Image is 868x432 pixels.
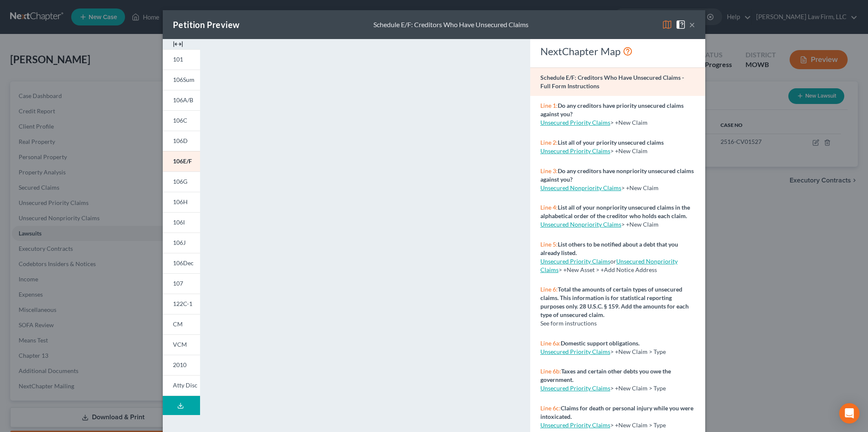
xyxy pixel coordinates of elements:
span: 106J [173,239,186,246]
img: map-eea8200ae884c6f1103ae1953ef3d486a96c86aabb227e865a55264e3737af1f.svg [662,20,672,30]
a: Unsecured Priority Claims [540,119,610,126]
a: 106H [163,192,200,212]
span: Line 6b: [540,367,561,375]
strong: Domestic support obligations. [561,339,640,347]
span: 106C [173,117,187,124]
img: help-close-5ba153eb36485ed6c1ea00a893f15db1cb9b99d6cae46e1a8edb6c62d00a1a76.svg [676,20,686,30]
span: or [540,258,616,265]
span: Line 1: [540,102,558,109]
span: > +New Claim > Type [610,421,666,429]
span: 2010 [173,361,186,368]
span: 106A/B [173,96,193,104]
strong: Claims for death or personal injury while you were intoxicated. [540,404,693,420]
span: 107 [173,280,183,287]
span: Line 6: [540,286,558,293]
span: VCM [173,341,187,348]
a: 106G [163,171,200,192]
strong: List all of your priority unsecured claims [558,139,664,146]
strong: Schedule E/F: Creditors Who Have Unsecured Claims - Full Form Instructions [540,74,684,90]
img: expand-e0f6d898513216a626fdd78e52531dac95497ffd26381d4c15ee2fc46db09dca.svg [173,39,183,49]
strong: Taxes and certain other debts you owe the government. [540,367,671,383]
span: 106I [173,219,185,226]
a: Unsecured Priority Claims [540,147,610,154]
span: Line 3: [540,167,558,174]
a: 106D [163,131,200,151]
span: 106E/F [173,157,192,165]
div: Petition Preview [173,19,239,31]
a: Unsecured Nonpriority Claims [540,184,621,191]
a: Unsecured Priority Claims [540,384,610,392]
span: 106Dec [173,259,194,266]
span: > +New Claim [621,221,659,228]
span: Line 5: [540,241,558,248]
a: Unsecured Priority Claims [540,258,610,265]
button: × [689,20,695,30]
div: NextChapter Map [540,45,695,58]
a: 122C-1 [163,294,200,314]
a: 101 [163,49,200,70]
a: Unsecured Priority Claims [540,348,610,355]
a: 106E/F [163,151,200,171]
a: 2010 [163,355,200,375]
a: 106I [163,212,200,233]
span: Line 6a: [540,339,561,347]
strong: Do any creditors have nonpriority unsecured claims against you? [540,167,694,183]
a: Unsecured Nonpriority Claims [540,221,621,228]
span: > +New Asset > +Add Notice Address [540,258,678,273]
a: CM [163,314,200,334]
a: 106Dec [163,253,200,273]
div: Schedule E/F: Creditors Who Have Unsecured Claims [373,20,529,30]
strong: List all of your nonpriority unsecured claims in the alphabetical order of the creditor who holds... [540,204,690,219]
span: > +New Claim [610,147,648,154]
a: 106C [163,110,200,131]
span: 101 [173,56,183,63]
strong: List others to be notified about a debt that you already listed. [540,241,678,256]
a: 106J [163,233,200,253]
span: See form instructions [540,320,597,327]
span: 106H [173,198,188,205]
span: 122C-1 [173,300,192,307]
span: 106G [173,178,187,185]
strong: Total the amounts of certain types of unsecured claims. This information is for statistical repor... [540,286,689,318]
span: Line 4: [540,204,558,211]
span: Line 2: [540,139,558,146]
span: > +New Claim [610,119,648,126]
span: > +New Claim [621,184,659,191]
a: VCM [163,334,200,355]
span: > +New Claim > Type [610,348,666,355]
a: Unsecured Nonpriority Claims [540,258,678,273]
span: 106Sum [173,76,195,83]
span: Line 6c: [540,404,561,412]
span: CM [173,320,183,328]
a: 106A/B [163,90,200,110]
a: 106Sum [163,70,200,90]
span: Atty Disc [173,382,198,389]
span: 106D [173,137,188,144]
a: Atty Disc [163,375,200,396]
span: > +New Claim > Type [610,384,666,392]
strong: Do any creditors have priority unsecured claims against you? [540,102,684,118]
a: 107 [163,273,200,294]
div: Open Intercom Messenger [839,403,860,424]
a: Unsecured Priority Claims [540,421,610,429]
